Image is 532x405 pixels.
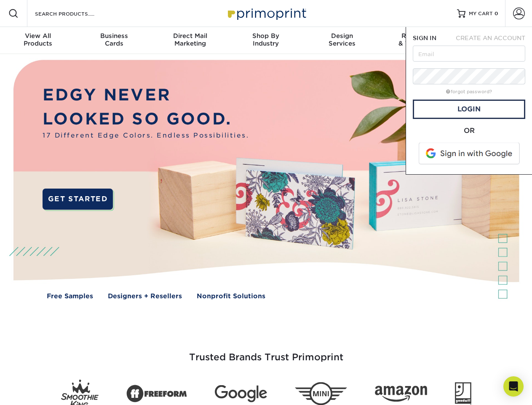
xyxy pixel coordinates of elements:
div: Services [304,32,380,47]
span: 0 [495,11,498,16]
img: Primoprint [224,4,308,22]
a: Designers + Resellers [108,292,182,301]
img: Google [215,385,267,402]
span: MY CART [469,10,493,17]
p: LOOKED SO GOOD. [43,107,249,131]
div: Marketing [152,32,228,47]
div: Industry [228,32,304,47]
input: SEARCH PRODUCTS..... [34,8,116,19]
div: Cards [76,32,152,47]
a: Shop ByIndustry [228,27,304,54]
a: Login [413,100,525,119]
a: BusinessCards [76,27,152,54]
div: OR [413,126,525,136]
span: 17 Different Edge Colors. Endless Possibilities. [43,131,249,140]
a: Free Samples [47,292,93,301]
span: Business [76,32,152,40]
img: Goodwill [455,382,471,405]
a: DesignServices [304,27,380,54]
a: GET STARTED [43,189,113,210]
span: Shop By [228,32,304,40]
span: SIGN IN [413,35,436,41]
a: Nonprofit Solutions [197,292,265,301]
span: Resources [380,32,456,40]
span: CREATE AN ACCOUNT [456,35,525,41]
a: Resources& Templates [380,27,456,54]
a: forgot password? [446,89,492,94]
div: Open Intercom Messenger [503,376,524,397]
span: Direct Mail [152,32,228,40]
input: Email [413,46,525,62]
div: & Templates [380,32,456,47]
span: Design [304,32,380,40]
p: EDGY NEVER [43,83,249,107]
h3: Trusted Brands Trust Primoprint [20,332,513,373]
a: Direct MailMarketing [152,27,228,54]
img: Amazon [375,386,427,402]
